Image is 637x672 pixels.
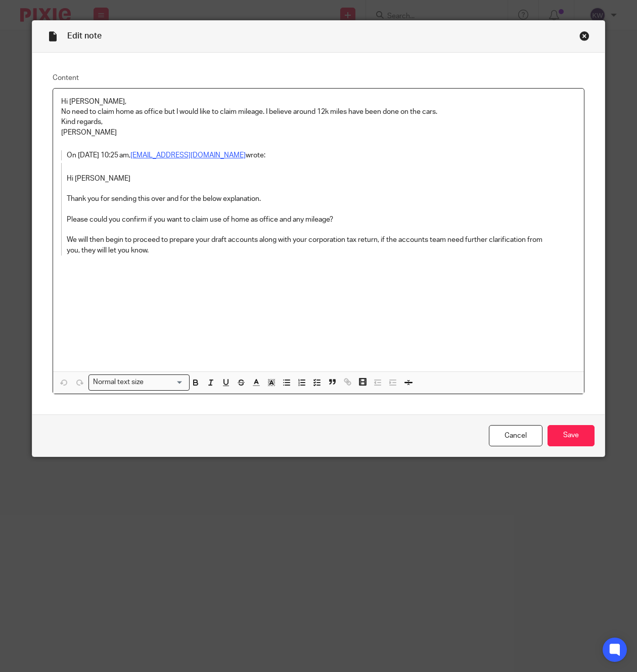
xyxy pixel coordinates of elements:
p: Please could you confirm if you want to claim use of home as office and any mileage? [67,215,556,225]
span: Edit note [67,32,102,40]
span: Normal text size [91,377,146,388]
div: Close this dialog window [579,31,589,41]
p: Hi [PERSON_NAME], [61,97,576,107]
p: Hi [PERSON_NAME] [67,174,556,184]
a: [EMAIL_ADDRESS][DOMAIN_NAME] [130,152,246,159]
p: No need to claim home as office but I would like to claim mileage. I believe around 12k miles hav... [61,107,576,117]
div: Search for option [88,374,190,390]
p: [PERSON_NAME] [61,128,576,138]
p: Kind regards, [61,117,576,127]
p: Thank you for sending this over and for the below explanation. [67,194,556,204]
a: Cancel [489,425,542,447]
input: Search for option [147,377,184,388]
label: Content [53,73,584,83]
input: Save [548,425,595,447]
p: We will then begin to proceed to prepare your draft accounts along with your corporation tax retu... [67,235,556,256]
p: On [DATE] 10:25 am, wrote: [67,150,556,160]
